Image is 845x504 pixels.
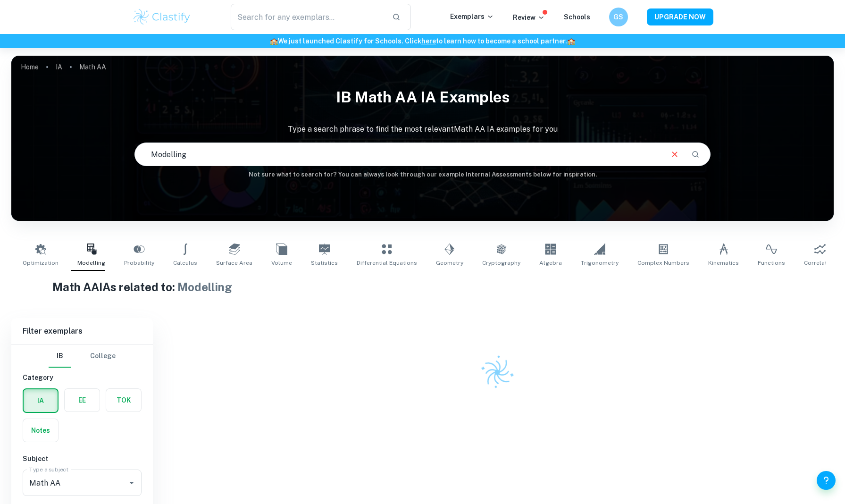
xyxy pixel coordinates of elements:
[21,60,39,74] a: Home
[24,389,58,412] button: IA
[79,62,106,72] p: Math AA
[581,259,619,267] span: Trigonometry
[49,345,116,368] div: Filter type choice
[311,259,338,267] span: Statistics
[106,389,141,412] button: TOK
[513,12,545,23] p: Review
[23,419,58,442] button: Notes
[817,471,836,490] button: Help and Feedback
[758,259,785,267] span: Functions
[11,82,834,112] h1: IB Math AA IA examples
[687,146,703,162] button: Search
[647,8,713,25] button: UPGRADE NOW
[450,11,494,22] p: Exemplars
[49,345,71,368] button: IB
[11,124,834,135] p: Type a search phrase to find the most relevant Math AA IA examples for you
[231,4,385,30] input: Search for any exemplars...
[173,259,197,267] span: Calculus
[482,259,520,267] span: Cryptography
[56,60,62,74] a: IA
[708,259,739,267] span: Kinematics
[216,259,252,267] span: Surface Area
[65,389,100,412] button: EE
[11,170,834,179] h6: Not sure what to search for? You can always look through our example Internal Assessments below f...
[52,278,793,295] h1: Math AA IAs related to:
[90,345,116,368] button: College
[23,372,142,383] h6: Category
[23,259,59,267] span: Optimization
[539,259,562,267] span: Algebra
[77,259,105,267] span: Modelling
[564,13,590,21] a: Schools
[23,454,142,464] h6: Subject
[11,318,153,344] h6: Filter exemplars
[357,259,417,267] span: Differential Equations
[804,259,836,267] span: Correlation
[609,8,628,26] button: GS
[637,259,689,267] span: Complex Numbers
[135,141,661,168] input: E.g. modelling a logo, player arrangements, shape of an egg...
[613,12,624,22] h6: GS
[436,259,463,267] span: Geometry
[421,37,436,45] a: here
[666,145,684,163] button: Clear
[2,36,843,46] h6: We just launched Clastify for Schools. Click to learn how to become a school partner.
[270,37,278,45] span: 🏫
[567,37,575,45] span: 🏫
[177,280,232,294] span: Modelling
[474,349,520,395] img: Clastify logo
[132,8,192,26] img: Clastify logo
[271,259,292,267] span: Volume
[124,259,154,267] span: Probability
[29,465,68,473] label: Type a subject
[125,476,138,489] button: Open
